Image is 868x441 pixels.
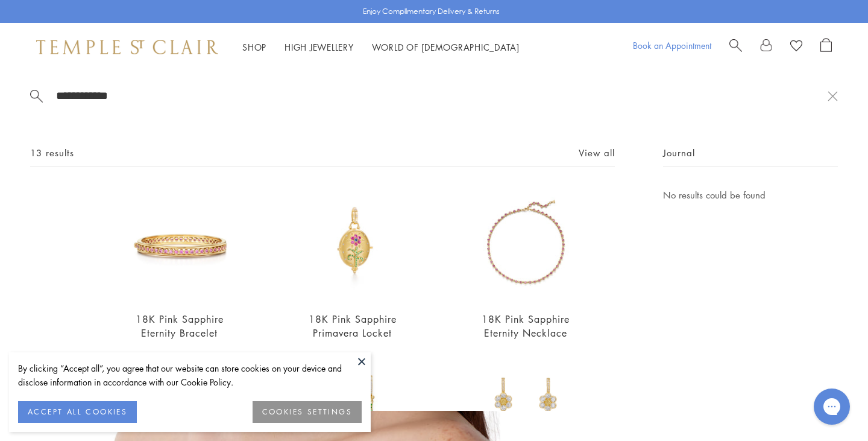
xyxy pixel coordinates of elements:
[296,188,409,300] img: P36888-STMLOCPS
[363,5,500,17] p: Enjoy Complimentary Delivery & Returns
[242,40,520,55] nav: Main navigation
[579,146,615,159] a: View all
[729,38,742,56] a: Search
[372,41,520,53] a: World of [DEMOGRAPHIC_DATA]World of [DEMOGRAPHIC_DATA]
[470,188,582,300] img: 18K Pink Sapphire Eternity Necklace
[18,361,362,389] div: By clicking “Accept all”, you agree that our website can store cookies on your device and disclos...
[30,145,74,160] span: 13 results
[663,188,838,203] p: No results could be found
[309,313,397,340] a: 18K Pink Sapphire Primavera Locket
[253,401,362,423] button: COOKIES SETTINGS
[633,39,711,51] a: Book an Appointment
[482,313,570,340] a: 18K Pink Sapphire Eternity Necklace
[790,38,802,56] a: View Wishlist
[18,401,137,423] button: ACCEPT ALL COOKIES
[808,384,856,429] iframe: Gorgias live chat messenger
[242,41,266,53] a: ShopShop
[820,38,832,56] a: Open Shopping Bag
[663,145,695,160] span: Journal
[123,188,236,300] img: 18K Pink Sapphire Eternity Bracelet
[136,313,224,340] a: 18K Pink Sapphire Eternity Bracelet
[285,41,354,53] a: High JewelleryHigh Jewellery
[36,40,218,54] img: Temple St. Clair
